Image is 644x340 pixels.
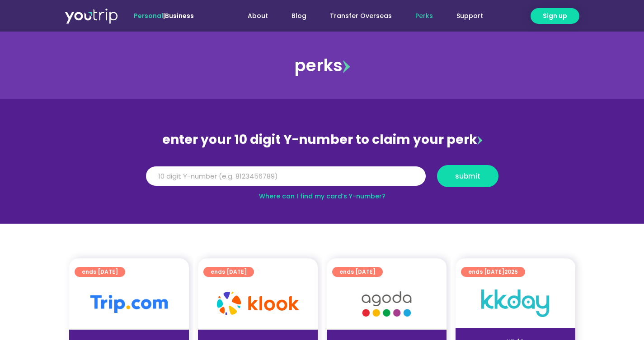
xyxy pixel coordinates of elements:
a: Sign up [531,8,579,24]
span: ends [DATE] [339,267,376,277]
a: Support [445,8,495,24]
a: Perks [404,8,445,24]
a: Where can I find my card’s Y-number? [259,192,385,201]
nav: Menu [218,8,495,24]
form: Y Number [146,165,498,194]
span: Personal [134,11,163,20]
span: 2025 [504,268,518,276]
span: submit [455,173,480,179]
a: ends [DATE] [203,267,254,277]
a: Transfer Overseas [318,8,404,24]
a: About [236,8,280,24]
a: ends [DATE] [75,267,125,277]
span: ends [DATE] [468,267,518,277]
a: ends [DATE] [332,267,383,277]
button: submit [437,165,498,187]
span: Sign up [543,11,567,21]
a: Business [165,11,194,20]
span: | [134,11,194,20]
div: enter your 10 digit Y-number to claim your perk [141,128,503,152]
a: ends [DATE]2025 [461,267,525,277]
span: ends [DATE] [82,267,118,277]
span: ends [DATE] [211,267,247,277]
input: 10 digit Y-number (e.g. 8123456789) [146,166,426,186]
a: Blog [280,8,318,24]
